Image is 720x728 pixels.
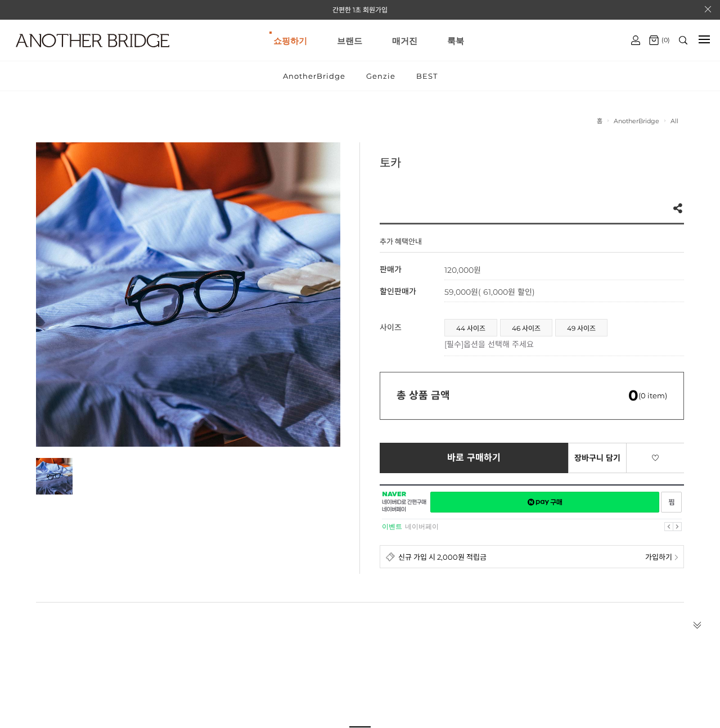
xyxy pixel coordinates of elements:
span: 바로 구매하기 [447,453,501,463]
a: 46 사이즈 [501,320,552,336]
span: (0) [659,36,670,44]
a: 쇼핑하기 [273,20,307,61]
span: ( 61,000원 할인) [478,287,535,297]
img: cart [649,35,659,45]
strong: 120,000원 [444,265,481,275]
a: 장바구니 담기 [568,443,627,473]
h3: 토카 [380,154,684,170]
img: logo [16,34,169,47]
a: 간편한 1초 회원가입 [332,6,388,14]
th: 사이즈 [380,313,444,356]
img: npay_sp_more.png [674,555,678,560]
img: detail_membership.png [386,552,395,561]
h4: 추가 혜택안내 [380,236,422,252]
img: cart [631,35,640,45]
a: 네이버페이 [405,523,439,531]
a: (0) [649,35,670,45]
a: AnotherBridge [614,117,659,125]
a: 신규 가입 시 2,000원 적립금 가입하기 [380,545,684,568]
li: 49 사이즈 [555,319,607,336]
a: 새창 [661,492,682,513]
em: 0 [628,387,638,405]
a: 새창 [430,492,659,513]
span: (0 item) [628,391,667,400]
span: 할인판매가 [380,286,416,296]
li: 44 사이즈 [444,319,497,336]
li: 46 사이즈 [500,319,552,336]
a: Genzie [357,61,405,91]
strong: 이벤트 [382,523,402,531]
a: 룩북 [447,20,464,61]
a: 홈 [597,117,602,125]
a: AnotherBridge [273,61,355,91]
a: BEST [407,61,447,91]
a: logo [6,34,114,75]
strong: 총 상품 금액 [397,389,450,402]
img: 7e6ff232aebe35997be30ccedceacef4.jpg [36,142,340,447]
span: 판매가 [380,264,402,275]
a: 바로 구매하기 [380,443,569,473]
a: 매거진 [392,20,417,61]
span: 옵션을 선택해 주세요 [463,339,534,349]
img: 7e6ff232aebe35997be30ccedceacef4.jpg [36,458,73,495]
a: 49 사이즈 [556,320,607,336]
span: 가입하기 [645,551,672,562]
p: [필수] [444,338,678,349]
img: search [679,36,687,44]
span: 59,000원 [444,287,535,297]
a: All [670,117,678,125]
a: 브랜드 [337,20,362,61]
span: 신규 가입 시 2,000원 적립금 [398,551,487,562]
a: 44 사이즈 [445,320,497,336]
